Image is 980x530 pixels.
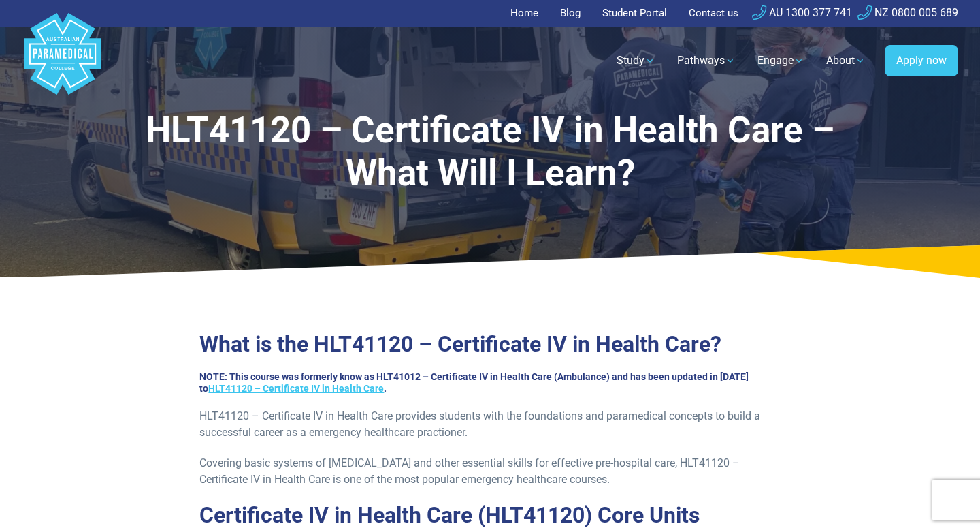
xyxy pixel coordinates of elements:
[608,42,664,80] a: Study
[22,27,103,95] a: Australian Paramedical College
[857,6,958,19] a: NZ 0800 005 689
[818,42,874,80] a: About
[199,502,780,528] h2: Certificate IV in Health Care (HLT41120) Core Units
[199,371,780,394] h6: NOTE: This course was formerly know as HLT41012 – Certificate IV in Health Care (Ambulance) and h...
[885,45,958,76] a: Apply now
[749,42,813,80] a: Engage
[139,109,841,196] h1: HLT41120 – Certificate IV in Health Care – What Will I Learn?
[199,331,780,357] h2: What is the HLT41120 – Certificate IV in Health Care?
[669,42,744,80] a: Pathways
[752,6,852,19] a: AU 1300 377 741
[199,408,780,441] p: HLT41120 – Certificate IV in Health Care provides students with the foundations and paramedical c...
[199,455,780,488] p: Covering basic systems of [MEDICAL_DATA] and other essential skills for effective pre-hospital ca...
[208,383,384,394] a: HLT41120 – Certificate IV in Health Care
